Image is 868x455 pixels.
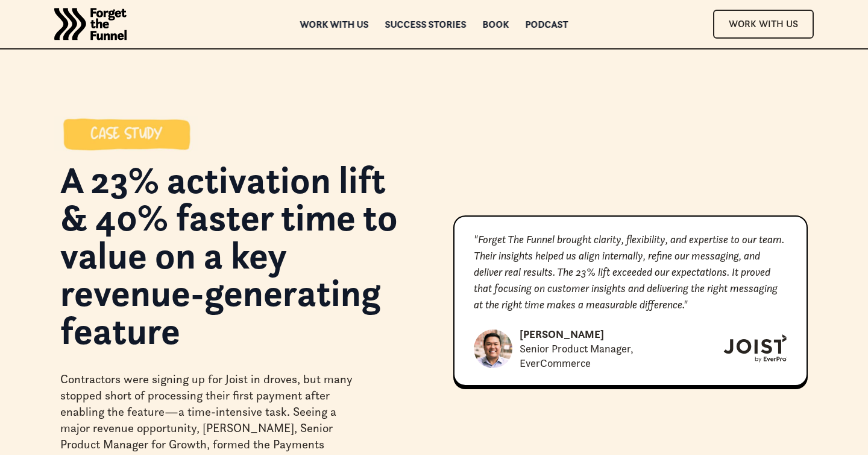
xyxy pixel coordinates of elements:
[520,327,604,342] div: [PERSON_NAME]
[385,20,467,28] a: Success Stories
[60,161,415,361] h1: A 23% activation lift & 40% faster time to value on a key revenue-generating feature
[526,20,568,28] a: Podcast
[483,20,509,28] a: Book
[520,342,704,371] div: Senior Product Manager, EverCommerce
[713,10,814,38] a: Work With Us
[300,20,369,28] a: Work with us
[474,232,784,311] em: "Forget The Funnel brought clarity, flexibility, and expertise to our team. Their insights helped...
